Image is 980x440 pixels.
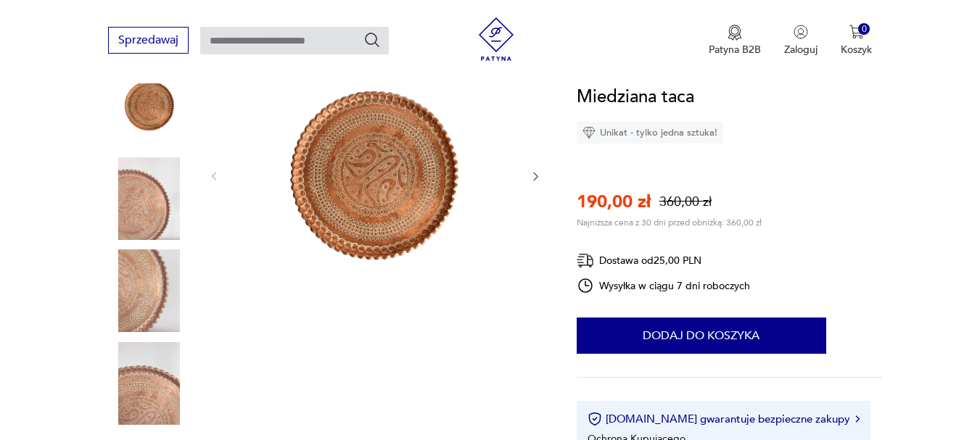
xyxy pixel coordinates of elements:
[108,342,191,425] img: Zdjęcie produktu Miedziana taca
[577,83,694,111] h1: Miedziana taca
[709,43,761,57] p: Patyna B2B
[108,249,191,332] img: Zdjęcie produktu Miedziana taca
[784,25,818,57] button: Zaloguj
[784,43,818,57] p: Zaloguj
[108,36,189,46] a: Sprzedawaj
[588,412,602,426] img: Ikona certyfikatu
[841,25,872,57] button: 0Koszyk
[858,23,870,36] div: 0
[577,190,651,214] p: 190,00 zł
[577,317,826,354] button: Dodaj do koszyka
[709,25,761,57] button: Patyna B2B
[577,252,594,270] img: Ikona dostawy
[577,252,751,270] div: Dostawa od 25,00 PLN
[794,25,808,39] img: Ikonka użytkownika
[234,36,514,315] img: Zdjęcie produktu Miedziana taca
[709,25,761,57] a: Ikona medaluPatyna B2B
[108,27,189,54] button: Sprzedawaj
[588,412,860,426] button: [DOMAIN_NAME] gwarantuje bezpieczne zakupy
[728,25,742,41] img: Ikona medalu
[849,25,864,39] img: Ikona koszyka
[855,415,860,423] img: Ikona strzałki w prawo
[577,217,762,228] p: Najniższa cena z 30 dni przed obniżką: 360,00 zł
[582,126,596,139] img: Ikona diamentu
[363,31,381,49] button: Szukaj
[577,122,723,144] div: Unikat - tylko jedna sztuka!
[659,193,712,211] p: 360,00 zł
[474,17,518,61] img: Patyna - sklep z meblami i dekoracjami vintage
[108,157,191,240] img: Zdjęcie produktu Miedziana taca
[577,277,751,294] div: Wysyłka w ciągu 7 dni roboczych
[841,43,872,57] p: Koszyk
[108,65,191,147] img: Zdjęcie produktu Miedziana taca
